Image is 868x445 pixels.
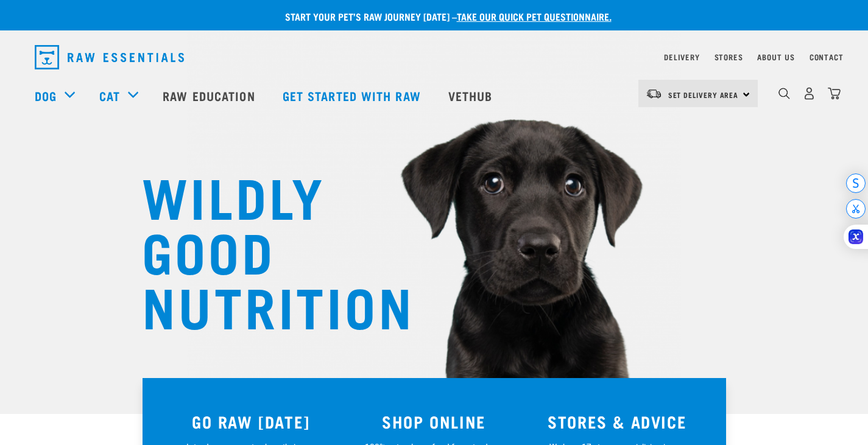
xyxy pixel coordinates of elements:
a: Delivery [664,55,699,59]
a: take our quick pet questionnaire. [457,13,612,19]
img: van-moving.png [646,88,662,99]
img: home-icon-1@2x.png [778,88,790,99]
h3: SHOP ONLINE [350,412,518,431]
h3: STORES & ADVICE [533,412,702,431]
a: Stores [715,55,743,59]
a: Cat [99,86,120,105]
span: Set Delivery Area [668,93,739,97]
img: Raw Essentials Logo [35,45,184,69]
img: user.png [803,87,816,100]
a: Dog [35,86,57,105]
h3: GO RAW [DATE] [167,412,336,431]
nav: dropdown navigation [25,40,844,74]
h1: WILDLY GOOD NUTRITION [142,167,386,332]
a: Contact [810,55,844,59]
a: Vethub [436,71,508,120]
img: home-icon@2x.png [828,87,841,100]
a: About Us [757,55,794,59]
a: Raw Education [150,71,270,120]
a: Get started with Raw [270,71,436,120]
